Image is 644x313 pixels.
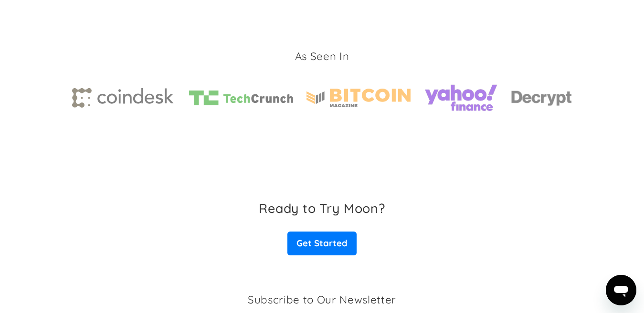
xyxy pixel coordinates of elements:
a: Get Started [287,232,356,255]
iframe: Button to launch messaging window [606,275,636,305]
h3: Ready to Try Moon? [259,201,385,216]
img: decrypt [511,89,572,108]
img: Coindesk [72,88,176,108]
img: TechCrunch [189,91,293,105]
h3: As Seen In [295,49,349,64]
img: Bitcoin magazine [306,89,411,107]
img: yahoo finance [424,78,498,118]
h3: Subscribe to Our Newsletter [248,293,396,307]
